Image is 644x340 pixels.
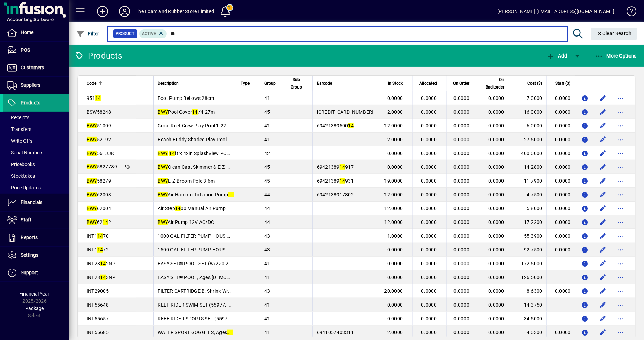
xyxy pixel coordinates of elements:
[317,192,354,197] span: 6942138917802
[21,252,38,258] span: Settings
[87,137,111,142] span: 52192
[348,123,354,128] em: 14
[421,95,437,101] span: 0.0000
[264,109,270,115] span: 45
[227,330,233,335] em: 14
[228,192,234,197] em: 14
[454,137,470,142] span: 0.0000
[21,199,42,205] span: Financials
[419,80,437,87] span: Allocated
[158,109,168,115] em: BWY
[514,105,547,119] td: 16.0000
[597,175,608,186] button: Edit
[597,258,608,269] button: Edit
[264,192,270,197] span: 44
[87,123,97,128] em: BWY
[547,146,575,160] td: 0.0000
[489,192,505,197] span: 0.0000
[597,120,608,131] button: Edit
[158,275,282,280] span: EASY SET® POOL, Ages [DEMOGRAPHIC_DATA]+ 13'x33
[158,302,303,308] span: REEF RIDER SWIM SET (55977, 55928), Ages +, Clam Shell Pack
[264,247,270,253] span: 43
[387,151,403,156] span: 0.0000
[489,302,505,308] span: 0.0000
[387,164,403,170] span: 0.0000
[597,272,608,283] button: Edit
[454,123,470,128] span: 0.0000
[454,275,470,280] span: 0.0000
[421,247,437,253] span: 0.0000
[547,202,575,215] td: 0.0000
[384,123,403,128] span: 12.0000
[264,137,270,142] span: 41
[3,229,69,246] a: Reports
[384,192,403,197] span: 12.0000
[158,164,236,170] span: Clean Cast Skimmer & E-Z-Pole
[547,133,575,146] td: 0.0000
[87,219,97,225] em: BWY
[597,230,608,241] button: Edit
[87,123,111,128] span: 51009
[489,109,505,115] span: 0.0000
[514,91,547,105] td: 7.0000
[3,59,69,76] a: Customers
[387,109,403,115] span: 2.0000
[417,80,443,87] div: Allocated
[514,326,547,339] td: 4.0300
[21,270,38,275] span: Support
[7,126,31,132] span: Transfers
[95,95,101,101] em: 14
[25,306,44,311] span: Package
[87,164,117,169] span: 58277&9
[317,80,332,87] span: Barcode
[514,257,547,270] td: 172.5000
[384,206,403,211] span: 12.0000
[454,288,470,294] span: 0.0000
[87,275,116,280] span: INT28 3NP
[158,192,250,197] span: Air Hammer Inflation Pump "/36cm
[454,151,470,156] span: 0.0000
[264,288,270,294] span: 43
[421,151,437,156] span: 0.0000
[87,80,132,87] div: Code
[454,206,470,211] span: 0.0000
[547,91,575,105] td: 0.0000
[7,185,41,190] span: Price Updates
[622,1,635,24] a: Knowledge Base
[421,192,437,197] span: 0.0000
[454,261,470,266] span: 0.0000
[3,247,69,264] a: Settings
[514,229,547,243] td: 55.3900
[7,138,32,144] span: Write Offs
[454,164,470,170] span: 0.0000
[116,30,135,37] span: Product
[317,330,354,335] span: 6941057403311
[7,115,29,120] span: Receipts
[3,135,69,147] a: Write Offs
[3,77,69,94] a: Suppliers
[21,30,33,35] span: Home
[591,28,637,40] button: Clear
[3,24,69,41] a: Home
[454,247,470,253] span: 0.0000
[597,93,608,104] button: Edit
[556,80,571,87] span: Staff ($)
[454,219,470,225] span: 0.0000
[454,302,470,308] span: 0.0000
[158,219,168,225] em: BWY
[547,105,575,119] td: 0.0000
[454,95,470,101] span: 0.0000
[454,192,470,197] span: 0.0000
[21,217,31,223] span: Staff
[489,95,505,101] span: 0.0000
[615,93,626,104] button: More options
[421,178,437,184] span: 0.0000
[158,178,215,184] span: E-Z-Broom Pole 3.6m
[264,164,270,170] span: 45
[87,288,109,294] span: INT29005
[158,192,168,197] em: BWY
[387,247,403,253] span: 0.0000
[264,233,270,239] span: 43
[158,178,168,184] em: BWY
[158,233,270,239] span: 1000 GAL FILTER PUMP HOUSING & MOTOR 230V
